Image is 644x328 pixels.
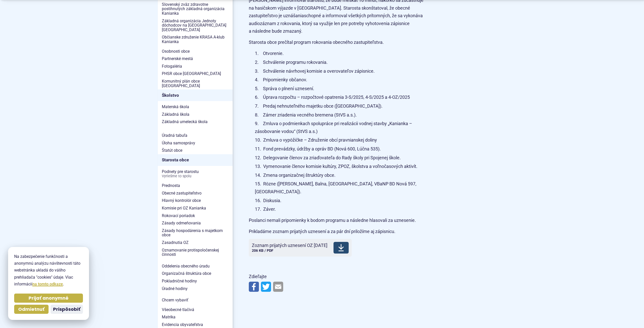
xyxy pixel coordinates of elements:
[162,270,229,277] span: Organizačná štruktúra obce
[158,262,233,270] a: Oddelenia obecného úradu
[158,139,233,147] a: Úloha samosprávy
[252,243,327,248] span: Zoznam prijatých uznesení OZ [DATE]
[162,103,229,111] span: Materská škola
[162,63,229,70] span: Fotogaléria
[162,132,229,139] span: Úradná tabuľa
[162,212,229,220] span: Rokovací poriadok
[29,295,69,301] span: Prijať anonymné
[162,139,229,147] span: Úloha samosprávy
[51,305,83,314] button: Prispôsobiť
[162,78,229,89] span: Komunitný plán obce [GEOGRAPHIC_DATA]
[162,189,229,197] span: Obecné zastupiteľstvo
[158,306,233,314] a: Všeobecné tlačivá
[53,306,80,312] span: Prispôsobiť
[162,156,229,164] span: Starosta obce
[158,182,233,189] a: Prednosta
[14,294,83,303] button: Prijať anonymné
[158,197,233,204] a: Hlavný kontrolór obce
[18,306,45,312] span: Odmietnuť
[261,282,271,292] img: Zdieľať na Twitteri
[255,136,428,144] li: Zmluva o vypôžičke – Združenie obcí pravnianskej doliny
[249,228,428,236] p: Prikladáme zoznam prijatých uznesení a za pár dní priložíme aj zápisnicu.
[255,102,428,110] li: Predaj nehnuteľného majetku obce ([GEOGRAPHIC_DATA]).
[158,89,233,101] a: Školstvo
[255,171,428,179] li: Zmena organizačnej štruktúry obce.
[249,38,428,46] p: Starosta obce prečítal program rokovania obecného zastupiteľstva.
[255,197,428,205] li: Diskusia.
[255,76,428,84] li: Pripomienky občanov.
[162,147,229,154] span: Štatút obce
[158,118,233,126] a: Základná umelecká škola
[158,227,233,239] a: Zásady hospodárenia s majetkom obce
[255,163,428,170] li: Vymenovanie členov komisie kultúry, ZPOZ, školstva a voľnočasových aktivít.
[162,197,229,204] span: Hlavný kontrolór obce
[162,296,229,304] span: Chcem vybaviť
[249,217,428,224] p: Poslanci nemali pripomienky k bodom programu a následne hlasovali za uznesenie.
[255,205,428,213] li: Záver.
[158,313,233,321] a: Matrika
[162,277,229,285] span: Pokladničné hodiny
[158,270,233,277] a: Organizačná štruktúra obce
[162,219,229,227] span: Zásady odmeňovania
[255,85,428,93] li: Správa o plnení uznesení.
[162,17,229,34] span: Základná organizácia Jednoty dôchodcov na [GEOGRAPHIC_DATA] [GEOGRAPHIC_DATA]
[162,182,229,189] span: Prednosta
[158,239,233,246] a: Zasadnutia OZ
[158,246,233,258] a: Oznamovanie protispoločenskej činnosti
[255,180,428,196] li: Rôzne ([PERSON_NAME], Balna, [GEOGRAPHIC_DATA], VBaNP BD Nová 597, [GEOGRAPHIC_DATA]).
[162,227,229,239] span: Zásady hospodárenia s majetkom obce
[158,78,233,89] a: Komunitný plán obce [GEOGRAPHIC_DATA]
[158,1,233,17] a: Slovenský zväz zdravotne postihnutých základná organizácia Kanianka
[162,33,229,45] span: Občianske združenie KRASA A-klub Kanianka
[162,285,229,293] span: Úradné hodiny
[255,111,428,119] li: Zámer zriadenia vecného bremena (StVS a.s.).
[158,189,233,197] a: Obecné zastupiteľstvo
[162,262,229,270] span: Oddelenia obecného úradu
[162,48,229,55] span: Osobnosti obce
[273,282,283,292] img: Zdieľať e-mailom
[255,50,428,57] li: Otvorenie.
[14,253,83,287] p: Na zabezpečenie funkčnosti a anonymnú analýzu návštevnosti táto webstránka ukladá do vášho prehli...
[162,313,229,321] span: Matrika
[158,168,233,180] a: Podnety pre starostuVyriešme to spolu
[158,70,233,78] a: PHSR obce [GEOGRAPHIC_DATA]
[158,17,233,34] a: Základná organizácia Jednoty dôchodcov na [GEOGRAPHIC_DATA] [GEOGRAPHIC_DATA]
[162,118,229,126] span: Základná umelecká škola
[158,285,233,293] a: Úradné hodiny
[32,282,63,286] a: na tomto odkaze
[162,246,229,258] span: Oznamovanie protispoločenskej činnosti
[252,248,273,253] span: 206 KB / PDF
[255,120,428,135] li: Zmluva o podmienkach spolupráce pri realizácii vodnej stavby „Kanianka – zásobovanie vodou“ (StVS...
[14,305,49,314] button: Odmietnuť
[162,306,229,314] span: Všeobecné tlačivá
[158,212,233,220] a: Rokovací poriadok
[255,59,428,66] li: Schválenie programu rokovania.
[249,273,428,281] p: Zdieľajte
[162,91,229,99] span: Školstvo
[158,154,233,166] a: Starosta obce
[249,282,259,292] img: Zdieľať na Facebooku
[158,48,233,55] a: Osobnosti obce
[255,93,428,101] li: Úprava rozpočtu – rozpočtové opatrenia 3-S/2025, 4-S/2025 a 4-OZ/2025
[162,168,229,180] span: Podnety pre starostu
[158,111,233,118] a: Základná škola
[158,219,233,227] a: Zásady odmeňovania
[162,1,229,17] span: Slovenský zväz zdravotne postihnutých základná organizácia Kanianka
[158,132,233,139] a: Úradná tabuľa
[255,154,428,162] li: Delegovanie členov za zriaďovateľa do Rady školy pri Spojenej škole.
[162,204,229,212] span: Komisie pri OZ Kanianka
[162,55,229,63] span: Partnerské mestá
[158,103,233,111] a: Materská škola
[255,145,428,153] li: Fond prevádzky, údržby a opráv BD (Nová 600, Lúčna 535).
[249,239,352,257] a: Zoznam prijatých uznesení OZ [DATE]206 KB / PDF
[158,147,233,154] a: Štatút obce
[255,67,428,75] li: Schválenie návrhovej komisie a overovateľov zápisnice.
[162,174,229,178] span: Vyriešme to spolu
[162,70,229,78] span: PHSR obce [GEOGRAPHIC_DATA]
[158,277,233,285] a: Pokladničné hodiny
[162,239,229,246] span: Zasadnutia OZ
[162,111,229,118] span: Základná škola
[158,55,233,63] a: Partnerské mestá
[158,63,233,70] a: Fotogaléria
[158,204,233,212] a: Komisie pri OZ Kanianka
